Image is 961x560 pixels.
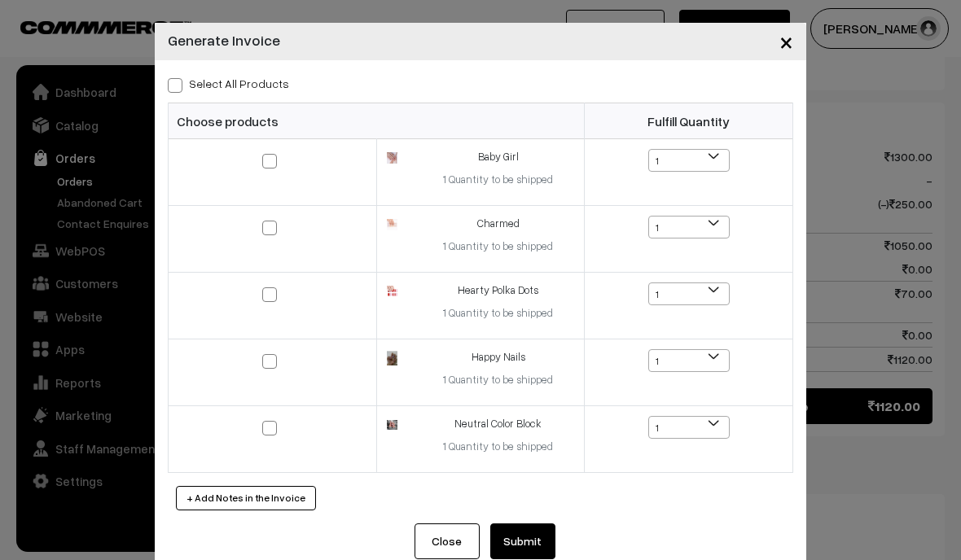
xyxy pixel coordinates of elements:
[422,172,574,188] div: 1 Quantity to be shipped
[387,351,397,365] img: 166125308854506B190CFC-7D7C-4E5F-9D5F-A5D943EBAB37.jpeg
[422,216,574,232] div: Charmed
[422,439,574,455] div: 1 Quantity to be shipped
[649,150,729,173] span: 1
[415,523,480,559] button: Close
[422,282,574,299] div: Hearty Polka Dots
[422,305,574,322] div: 1 Quantity to be shipped
[169,103,585,139] th: Choose products
[176,486,316,510] button: + Add Notes in the Invoice
[648,349,730,372] span: 1
[168,75,289,92] label: Select all Products
[648,416,730,439] span: 1
[422,416,574,432] div: Neutral Color Block
[422,238,574,255] div: 1 Quantity to be shipped
[387,286,397,296] img: 17445438343690Photoroom_20250413_161400.png
[168,29,280,51] h4: Generate Invoice
[649,283,729,306] span: 1
[387,420,397,430] img: 16457017017708BD9E5E79-0D35-4C6D-8919-63909D2970B7.jpeg
[766,16,806,67] button: Close
[649,217,729,239] span: 1
[490,523,555,559] button: Submit
[585,103,793,139] th: Fulfill Quantity
[387,219,397,230] img: 16457892957067AB57EC05-2B91-4D96-B208-205E8D663A3A.jpeg
[422,149,574,165] div: Baby Girl
[422,349,574,365] div: Happy Nails
[648,216,730,238] span: 1
[422,372,574,388] div: 1 Quantity to be shipped
[648,282,730,305] span: 1
[387,152,397,163] img: 1657537496166652AE8C25-4242-4C73-843E-F6FEA012AC78.jpeg
[649,417,729,440] span: 1
[648,149,730,172] span: 1
[649,350,729,373] span: 1
[779,26,793,56] span: ×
